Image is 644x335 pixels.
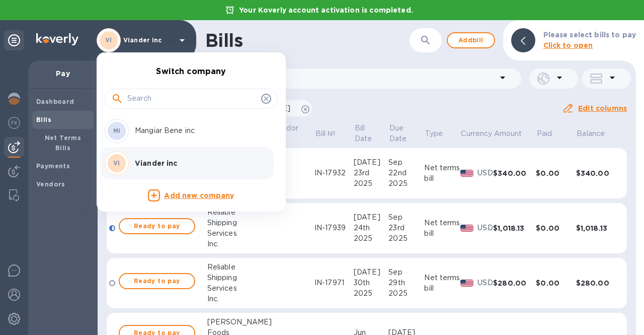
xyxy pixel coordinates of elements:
b: VI [113,159,120,167]
b: MI [113,127,121,135]
input: Search [127,91,257,106]
p: Add new company [164,190,234,202]
p: Mangiar Bene inc [135,125,262,136]
p: Viander inc [135,158,262,168]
